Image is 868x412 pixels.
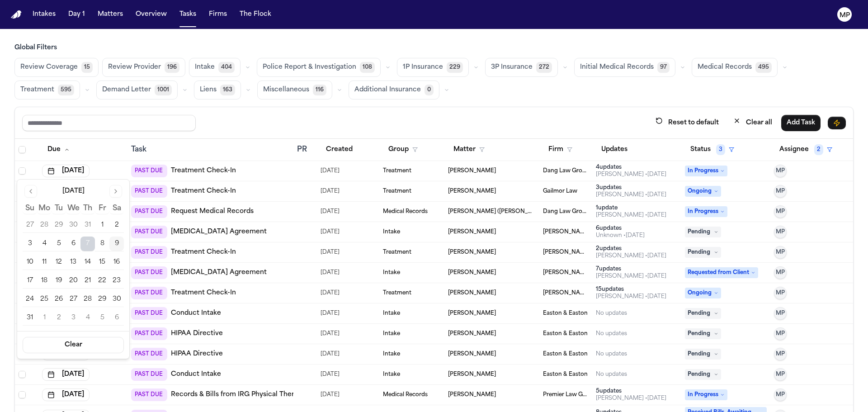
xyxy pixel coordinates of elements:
[263,85,309,95] span: Miscellaneous
[14,58,99,77] button: Review Coverage15
[95,292,109,307] button: 29
[96,81,178,99] button: Demand Letter1001
[80,292,95,307] button: 28
[102,85,151,95] span: Demand Letter
[109,255,124,270] button: 16
[52,311,66,325] button: 2
[132,6,170,23] button: Overview
[650,114,724,131] button: Reset to default
[657,62,670,73] span: 97
[95,203,109,214] th: Friday
[81,62,93,73] span: 15
[80,203,95,214] th: Thursday
[102,58,185,77] button: Review Provider196
[349,81,439,99] button: Additional Insurance0
[95,255,109,270] button: 15
[425,85,434,95] span: 0
[155,85,172,95] span: 1001
[11,10,22,19] img: Finch Logo
[485,58,558,77] button: 3P Insurance272
[66,274,80,288] button: 20
[23,337,124,353] button: Clear
[11,10,22,19] a: Home
[220,85,235,95] span: 163
[37,237,52,251] button: 4
[20,63,78,72] span: Review Coverage
[37,218,52,232] button: 28
[257,81,332,99] button: Miscellaneous116
[109,185,122,198] button: Go to next month
[95,274,109,288] button: 22
[37,274,52,288] button: 18
[828,117,846,129] button: Immediate Task
[14,43,854,52] h3: Global Filters
[37,255,52,270] button: 11
[66,255,80,270] button: 13
[37,292,52,307] button: 25
[109,292,124,307] button: 30
[194,81,241,99] button: Liens163
[360,62,375,73] span: 108
[189,58,241,77] button: Intake404
[66,203,80,214] th: Wednesday
[236,6,275,23] button: The Flock
[313,85,326,95] span: 116
[95,218,109,232] button: 1
[109,311,124,325] button: 6
[66,292,80,307] button: 27
[109,237,124,251] button: 9
[62,187,85,196] div: [DATE]
[80,255,95,270] button: 14
[109,218,124,232] button: 2
[580,63,654,72] span: Initial Medical Records
[80,218,95,232] button: 31
[37,311,52,325] button: 1
[728,114,778,131] button: Clear all
[37,203,52,214] th: Monday
[536,62,552,73] span: 272
[692,58,778,77] button: Medical Records495
[23,311,37,325] button: 31
[52,218,66,232] button: 29
[23,237,37,251] button: 3
[52,292,66,307] button: 26
[80,311,95,325] button: 4
[80,274,95,288] button: 21
[108,63,161,72] span: Review Provider
[65,6,89,23] button: Day 1
[205,6,231,23] button: Firms
[52,274,66,288] button: 19
[397,58,469,77] button: 1P Insurance229
[403,63,443,72] span: 1P Insurance
[263,63,356,72] span: Police Report & Investigation
[781,115,821,131] button: Add Task
[94,6,127,23] button: Matters
[491,63,533,72] span: 3P Insurance
[52,237,66,251] button: 5
[24,185,37,198] button: Go to previous month
[23,274,37,288] button: 17
[95,237,109,251] button: 8
[176,6,200,23] button: Tasks
[52,255,66,270] button: 12
[574,58,675,77] button: Initial Medical Records97
[14,81,80,99] button: Treatment595
[23,292,37,307] button: 24
[66,311,80,325] button: 3
[109,203,124,214] th: Saturday
[109,274,124,288] button: 23
[23,203,37,214] th: Sunday
[200,85,217,95] span: Liens
[23,218,37,232] button: 27
[29,6,59,23] button: Intakes
[95,311,109,325] button: 5
[80,237,95,251] button: 7
[755,62,772,73] span: 495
